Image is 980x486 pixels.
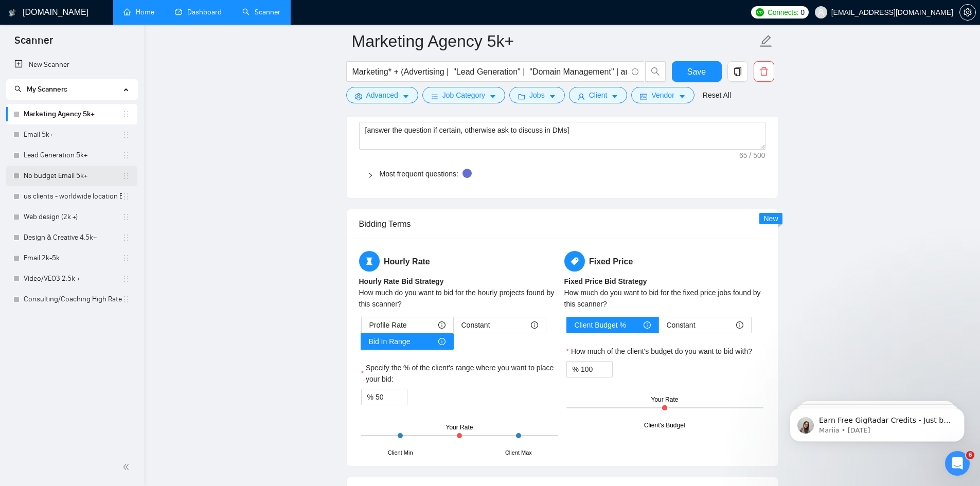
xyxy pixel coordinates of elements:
[6,124,137,145] li: Email 5k+
[736,321,743,329] span: info-circle
[462,169,472,178] div: Tooltip anchor
[361,362,558,385] label: Specify the % of the client's range where you want to place your bid:
[242,8,280,16] a: searchScanner
[564,251,585,272] span: tag
[763,214,778,223] span: New
[667,317,696,333] span: Constant
[651,89,674,101] span: Vendor
[589,89,608,101] span: Client
[369,334,411,349] span: Bid In Range
[569,87,628,103] button: userClientcaret-down
[431,93,438,100] span: bars
[24,289,122,310] a: Consulting/Coaching High Rates only
[402,93,409,100] span: caret-down
[631,87,694,103] button: idcardVendorcaret-down
[6,227,137,248] li: Design & Creative 4.5k+
[366,89,398,101] span: Advanced
[575,317,626,333] span: Client Budget %
[645,61,666,82] button: search
[800,7,805,18] span: 0
[461,317,490,333] span: Constant
[369,317,407,333] span: Profile Rate
[959,4,976,21] button: setting
[6,166,137,186] li: No budget Email 5k+
[442,89,485,101] span: Job Category
[122,131,130,139] span: holder
[6,268,137,289] li: Video/VEO3 2.5k +
[509,87,565,103] button: folderJobscaret-down
[687,65,706,78] span: Save
[549,93,556,100] span: caret-down
[644,321,651,329] span: info-circle
[728,67,747,76] span: copy
[27,85,67,94] span: My Scanners
[6,104,137,124] li: Marketing Agency 5k+
[359,287,560,310] div: How much do you want to bid for the hourly projects found by this scanner?
[352,28,757,54] input: Scanner name...
[6,248,137,268] li: Email 2k-5k
[122,295,130,303] span: holder
[756,8,764,16] img: upwork-logo.png
[960,8,975,16] span: setting
[24,248,122,268] a: Email 2k-5k
[564,277,647,285] b: Fixed Price Bid Strategy
[564,287,765,310] div: How much do you want to bid for the fixed price jobs found by this scanner?
[122,110,130,118] span: holder
[367,172,373,178] span: right
[422,87,505,103] button: barsJob Categorycaret-down
[754,61,774,82] button: delete
[489,93,496,100] span: caret-down
[359,162,765,186] div: Most frequent questions:
[122,172,130,180] span: holder
[24,227,122,248] a: Design & Creative 4.5k+
[24,145,122,166] a: Lead Generation 5k+
[768,7,798,18] span: Connects:
[359,277,444,285] b: Hourly Rate Bid Strategy
[359,251,560,272] h5: Hourly Rate
[966,451,974,459] span: 6
[14,85,22,93] span: search
[122,233,130,242] span: holder
[376,389,407,405] input: Specify the % of the client's range where you want to place your bid:
[24,166,122,186] a: No budget Email 5k+
[14,85,67,94] span: My Scanners
[651,395,679,405] div: Your Rate
[644,421,685,430] div: Client's Budget
[122,275,130,283] span: holder
[817,9,825,16] span: user
[438,321,446,329] span: info-circle
[774,386,980,458] iframe: Intercom notifications message
[632,68,638,75] span: info-circle
[6,55,137,75] li: New Scanner
[359,209,765,239] div: Bidding Terms
[122,151,130,159] span: holder
[122,462,133,472] span: double-left
[175,8,222,16] a: dashboardDashboard
[122,213,130,221] span: holder
[24,268,122,289] a: Video/VEO3 2.5k +
[529,89,545,101] span: Jobs
[6,289,137,310] li: Consulting/Coaching High Rates only
[6,33,61,55] span: Scanner
[380,170,458,178] a: Most frequent questions:
[388,448,413,457] div: Client Min
[518,93,525,100] span: folder
[24,104,122,124] a: Marketing Agency 5k+
[564,251,765,272] h5: Fixed Price
[352,65,627,78] input: Search Freelance Jobs...
[581,362,612,377] input: How much of the client's budget do you want to bid with?
[646,67,665,76] span: search
[6,145,137,166] li: Lead Generation 5k+
[24,124,122,145] a: Email 5k+
[122,192,130,201] span: holder
[6,186,137,207] li: us clients - worldwide location Email 5k+
[945,451,970,476] iframe: Intercom live chat
[672,61,722,82] button: Save
[123,8,154,16] a: homeHome
[9,5,16,21] img: logo
[505,448,532,457] div: Client Max
[6,207,137,227] li: Web design (2k +)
